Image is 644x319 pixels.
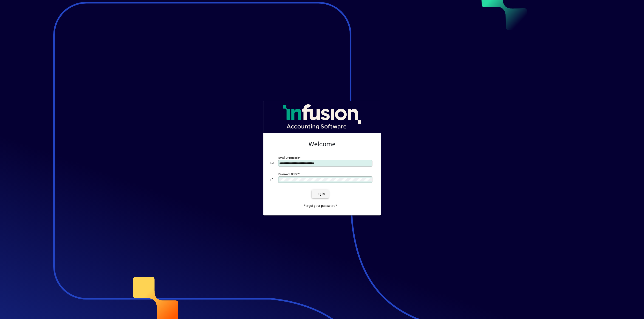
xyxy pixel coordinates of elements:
[304,203,337,208] span: Forgot your password?
[278,156,299,159] mat-label: Email or Barcode
[315,191,325,196] span: Login
[312,190,328,198] button: Login
[278,172,298,176] mat-label: Password or Pin
[271,140,373,148] h2: Welcome
[302,202,339,210] a: Forgot your password?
